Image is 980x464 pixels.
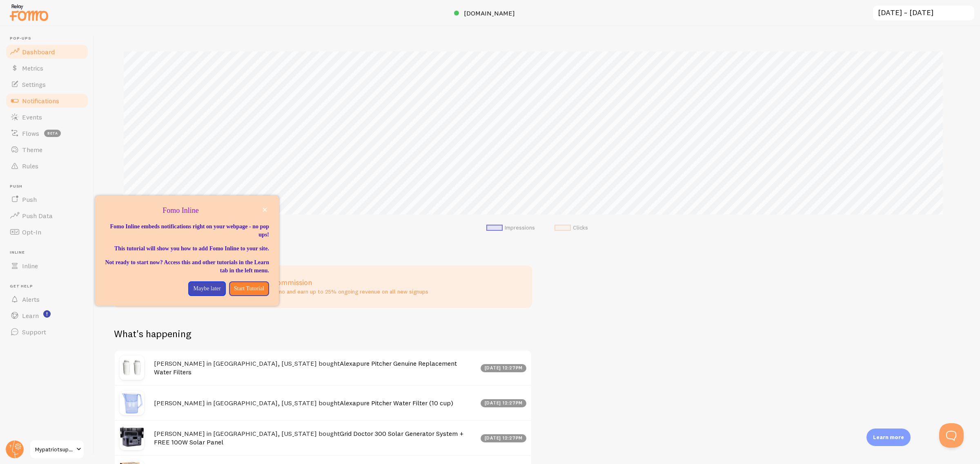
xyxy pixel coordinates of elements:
[22,212,53,220] span: Push Data
[5,76,89,93] a: Settings
[5,141,89,158] a: Theme
[5,208,89,224] a: Push Data
[555,224,588,232] li: Clicks
[22,113,42,121] span: Events
[5,291,89,307] a: Alerts
[10,184,89,189] span: Push
[44,130,61,137] span: beta
[255,278,428,287] h3: Earn commission
[5,258,89,274] a: Inline
[22,64,43,72] span: Metrics
[5,324,89,340] a: Support
[5,60,89,76] a: Metrics
[35,444,74,454] span: Mypatriotsupply
[114,327,191,340] h2: What's happening
[22,262,38,270] span: Inline
[105,259,269,275] p: Not ready to start now? Access this and other tutorials in the Learn tab in the left menu.
[10,250,89,255] span: Inline
[105,245,269,253] p: This tutorial will show you how to add Fomo Inline to your site.
[22,146,42,154] span: Theme
[105,223,269,239] p: Fomo Inline embeds notifications right on your webpage - no pop ups!
[29,440,85,459] a: Mypatriotsupply
[866,429,911,446] div: Learn more
[22,295,40,303] span: Alerts
[105,205,269,216] p: Fomo Inline
[481,434,526,442] div: [DATE] 12:27pm
[5,224,89,240] a: Opt-In
[261,205,269,214] button: close,
[22,195,37,203] span: Push
[154,429,463,446] a: Grid Doctor 300 Solar Generator System + FREE 100W Solar Panel
[22,328,46,336] span: Support
[486,224,535,232] li: Impressions
[22,228,41,236] span: Opt-In
[22,97,59,105] span: Notifications
[873,433,904,441] p: Learn more
[188,281,225,296] button: Maybe later
[229,281,269,296] button: Start Tutorial
[939,423,964,448] iframe: Help Scout Beacon - Open
[9,2,49,23] img: fomo-relay-logo-orange.svg
[22,48,55,56] span: Dashboard
[5,109,89,125] a: Events
[193,285,220,293] p: Maybe later
[255,287,428,296] p: Share Fomo and earn up to 25% ongoing revenue on all new signups
[22,129,39,137] span: Flows
[340,399,453,407] a: Alexapure Pitcher Water Filter (10 cup)
[234,285,264,293] p: Start Tutorial
[5,125,89,141] a: Flows beta
[154,359,476,376] h4: [PERSON_NAME] in [GEOGRAPHIC_DATA], [US_STATE] bought
[154,359,457,376] a: Alexapure Pitcher Genuine Replacement Water Filters
[95,196,279,306] div: Fomo Inline
[481,364,526,372] div: [DATE] 12:27pm
[5,93,89,109] a: Notifications
[5,44,89,60] a: Dashboard
[5,158,89,174] a: Rules
[43,310,51,318] svg: <p>Watch New Feature Tutorials!</p>
[22,312,39,320] span: Learn
[154,399,476,407] h4: [PERSON_NAME] in [GEOGRAPHIC_DATA], [US_STATE] bought
[5,191,89,208] a: Push
[22,162,38,170] span: Rules
[154,429,476,446] h4: [PERSON_NAME] in [GEOGRAPHIC_DATA], [US_STATE] bought
[481,399,526,407] div: [DATE] 12:27pm
[22,80,46,88] span: Settings
[5,307,89,324] a: Learn
[10,284,89,289] span: Get Help
[10,36,89,41] span: Pop-ups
